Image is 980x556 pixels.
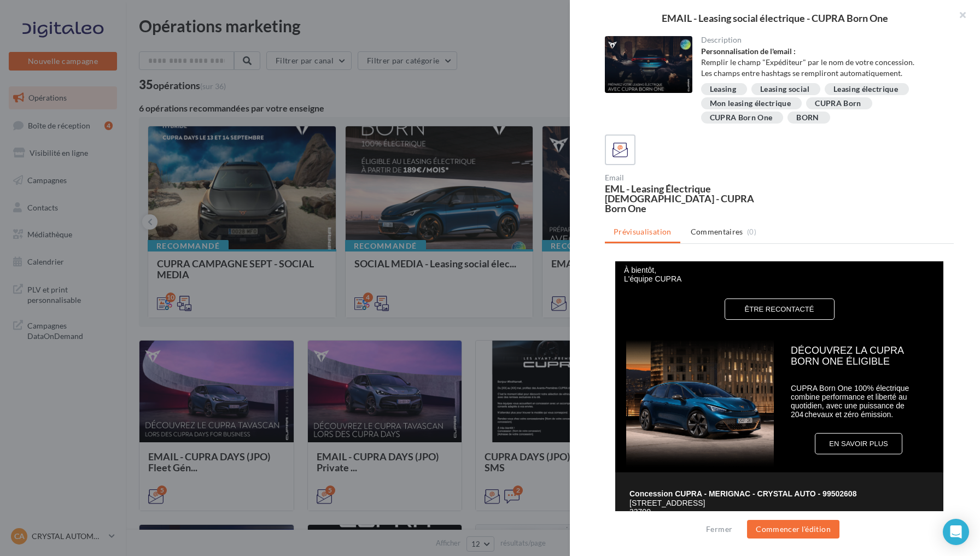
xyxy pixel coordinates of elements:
[701,57,946,68] li: Remplir le champ "Expéditeur" par le nom de votre concession.
[25,228,252,237] strong: Concession CUPRA - MERIGNAC - CRYSTAL AUTO - 99502608
[21,78,169,206] img: CUPRA_Born_-_Side_image.png
[710,100,791,108] div: Mon leasing électrique
[833,85,898,93] div: Leasing électrique
[19,4,51,13] span: À bientôt,
[710,114,773,122] div: CUPRA Born One
[211,178,296,186] a: EN SAVOIR PLUS
[796,114,819,122] div: BORN
[587,13,962,23] div: EMAIL - Leasing social électrique - CUPRA Born One
[605,174,775,182] div: Email
[701,36,946,44] div: Description
[605,184,775,213] div: EML - Leasing Électrique [DEMOGRAPHIC_DATA] - CUPRA Born One
[815,100,861,108] div: CUPRA Born
[760,85,809,93] div: Leasing social
[710,85,736,93] div: Leasing
[25,228,252,254] span: [STREET_ADDRESS] 33700
[702,523,737,536] button: Fermer
[691,226,743,237] span: Commentaires
[25,255,66,264] span: MERIGNAC
[943,519,969,545] div: Open Intercom Messenger
[747,520,839,539] button: Commencer l'édition
[121,44,229,52] a: ÊTRE RECONTACTÉ
[186,122,304,157] span: CUPRA Born One 100% électrique combine performance et liberté au quotidien, avec une puissance de...
[19,13,77,22] span: L'équipe CUPRA
[747,227,756,236] span: (0)
[701,46,796,56] strong: Personnalisation de l'email :
[701,68,946,79] li: Les champs entre hashtags se rempliront automatiquement.
[186,84,299,106] span: DÉCOUVREZ LA CUPRA BORN ONE ÉLIGIBLE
